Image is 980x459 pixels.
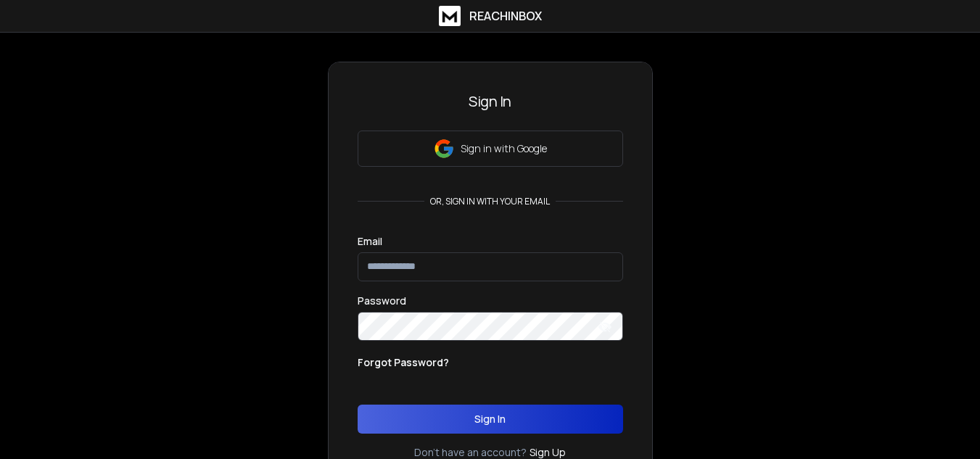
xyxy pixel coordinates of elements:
label: Password [358,296,406,306]
button: Sign In [358,405,623,434]
button: Sign in with Google [358,131,623,167]
p: or, sign in with your email [424,196,556,207]
p: Sign in with Google [461,141,547,156]
h1: ReachInbox [469,7,542,25]
h3: Sign In [358,91,623,112]
p: Forgot Password? [358,355,449,370]
a: ReachInbox [439,6,542,26]
img: logo [439,6,461,26]
label: Email [358,236,382,247]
